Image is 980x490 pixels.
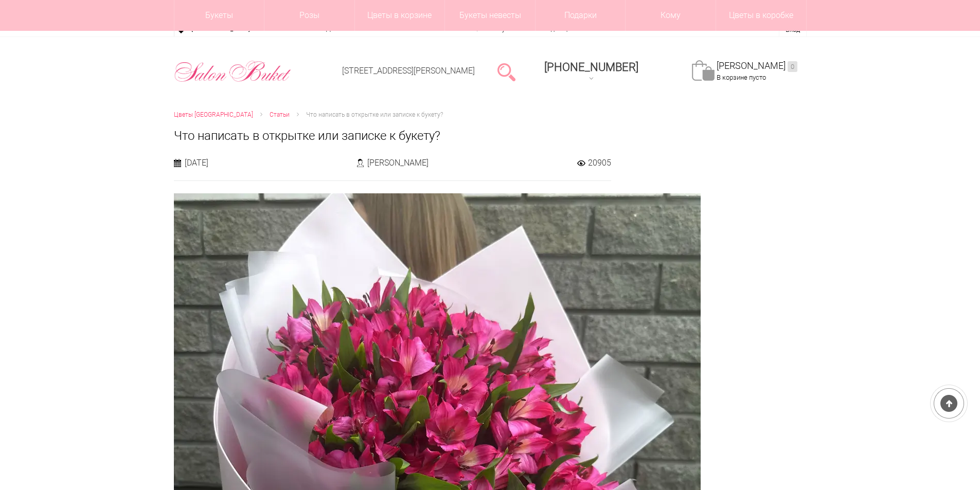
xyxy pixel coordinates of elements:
span: 20905 [588,157,611,168]
a: [STREET_ADDRESS][PERSON_NAME] [342,66,475,76]
a: [PERSON_NAME] [717,60,797,72]
span: [PERSON_NAME] [367,157,429,168]
span: В корзине пусто [717,74,766,81]
ins: 0 [788,61,797,72]
a: Цветы [GEOGRAPHIC_DATA] [174,110,253,120]
h1: Что написать в открытке или записке к букету? [174,126,807,145]
span: Статьи [270,111,290,118]
a: [PHONE_NUMBER] [538,57,645,86]
img: Цветы Нижний Новгород [174,58,292,85]
span: Цветы [GEOGRAPHIC_DATA] [174,111,253,118]
span: Что написать в открытке или записке к букету? [306,111,443,118]
a: Статьи [270,110,290,120]
span: [PHONE_NUMBER] [544,61,638,74]
span: [DATE] [185,157,208,168]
